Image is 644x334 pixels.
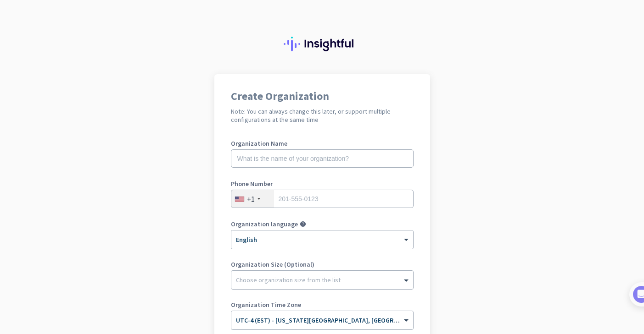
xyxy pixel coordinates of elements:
div: +1 [247,194,255,203]
label: Organization Size (Optional) [231,261,414,268]
input: What is the name of your organization? [231,149,414,168]
input: 201-555-0123 [231,190,414,208]
label: Organization language [231,221,298,227]
img: Insightful [284,37,361,51]
label: Phone Number [231,181,414,187]
label: Organization Name [231,140,414,147]
h1: Create Organization [231,91,414,102]
label: Organization Time Zone [231,301,414,308]
i: help [300,221,306,227]
h2: Note: You can always change this later, or support multiple configurations at the same time [231,107,414,124]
